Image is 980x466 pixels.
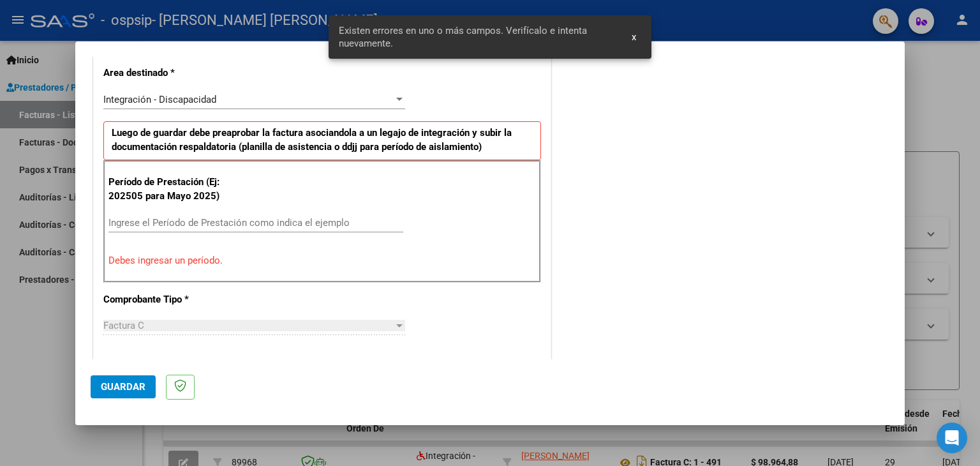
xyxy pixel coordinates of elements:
[108,253,536,268] p: Debes ingresar un período.
[103,292,235,307] p: Comprobante Tipo *
[937,423,967,453] div: Open Intercom Messenger
[101,381,145,393] span: Guardar
[103,320,144,331] span: Factura C
[108,175,237,204] p: Período de Prestación (Ej: 202505 para Mayo 2025)
[632,31,636,43] span: x
[103,94,216,105] span: Integración - Discapacidad
[339,24,617,50] span: Existen errores en uno o más campos. Verifícalo e intenta nuevamente.
[103,66,235,80] p: Area destinado *
[103,357,235,372] p: Punto de Venta
[91,375,156,398] button: Guardar
[112,127,512,153] strong: Luego de guardar debe preaprobar la factura asociandola a un legajo de integración y subir la doc...
[621,26,646,49] button: x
